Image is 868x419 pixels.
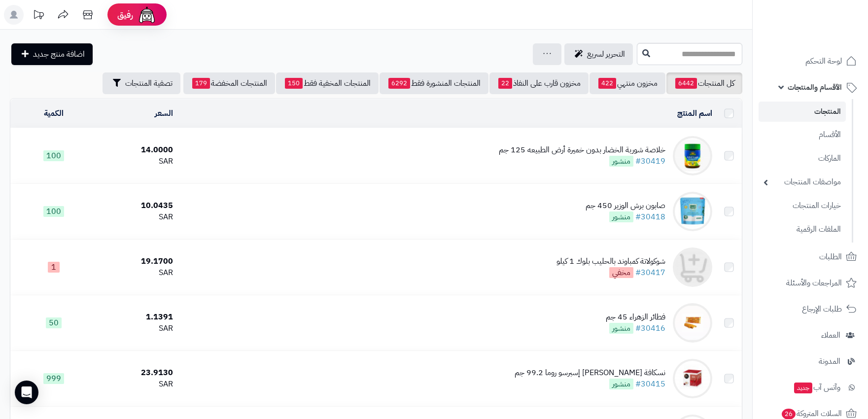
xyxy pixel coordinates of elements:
[598,78,616,89] span: 422
[635,155,665,167] a: #30419
[759,323,862,347] a: العملاء
[590,72,665,94] a: مخزون منتهي422
[793,381,840,394] span: وآتس آب
[759,102,846,122] a: المنتجات
[101,211,173,223] div: SAR
[609,267,633,278] span: مخفي
[125,77,173,89] span: تصفية المنتجات
[43,373,64,384] span: 999
[673,359,712,398] img: نسكافة دولتشي غوستو إسبرسو روما 99.2 جم
[101,267,173,279] div: SAR
[819,354,840,368] span: المدونة
[26,5,51,27] a: تحديثات المنصة
[101,312,173,323] div: 1.1391
[101,156,173,167] div: SAR
[101,256,173,267] div: 19.1700
[103,72,180,94] button: تصفية المنتجات
[606,312,665,323] div: فطائر الزهراء 45 جم
[609,156,633,167] span: منشور
[380,72,488,94] a: المنتجات المنشورة فقط6292
[33,48,85,60] span: اضافة منتج جديد
[759,297,862,321] a: طلبات الإرجاع
[635,322,665,334] a: #30416
[673,303,712,343] img: فطائر الزهراء 45 جم
[635,267,665,279] a: #30417
[635,378,665,390] a: #30415
[587,48,625,60] span: التحرير لسريع
[498,78,512,89] span: 22
[786,276,842,290] span: المراجعات والأسئلة
[43,206,64,217] span: 100
[276,72,379,94] a: المنتجات المخفية فقط150
[609,323,633,334] span: منشور
[635,211,665,223] a: #30418
[759,245,862,269] a: الطلبات
[183,72,275,94] a: المنتجات المخفضة179
[673,192,712,231] img: صابون برش الوزير 450 جم
[759,124,846,145] a: الأقسام
[794,383,812,393] span: جديد
[609,379,633,389] span: منشور
[489,72,589,94] a: مخزون قارب على النفاذ22
[11,43,93,65] a: اضافة منتج جديد
[759,376,862,399] a: وآتس آبجديد
[515,367,665,379] div: نسكافة [PERSON_NAME] إسبرسو روما 99.2 جم
[101,323,173,334] div: SAR
[285,78,303,89] span: 150
[192,78,210,89] span: 179
[137,5,157,25] img: ai-face.png
[586,200,665,211] div: صابون برش الوزير 450 جم
[609,211,633,222] span: منشور
[564,43,633,65] a: التحرير لسريع
[556,256,665,267] div: شوكولاتة كمباوند بالحليب بلوك 1 كيلو
[759,49,862,73] a: لوحة التحكم
[101,379,173,390] div: SAR
[759,219,846,240] a: الملفات الرقمية
[43,150,64,161] span: 100
[101,144,173,156] div: 14.0000
[499,144,665,156] div: خلاصة شوربة الخضار بدون خميرة أرض الطبيعه 125 جم
[759,271,862,295] a: المراجعات والأسئلة
[821,328,840,342] span: العملاء
[675,78,697,89] span: 6442
[673,136,712,175] img: خلاصة شوربة الخضار بدون خميرة أرض الطبيعه 125 جم
[44,107,64,119] a: الكمية
[673,247,712,287] img: شوكولاتة كمباوند بالحليب بلوك 1 كيلو
[101,200,173,211] div: 10.0435
[819,250,842,264] span: الطلبات
[759,349,862,373] a: المدونة
[155,107,173,119] a: السعر
[759,172,846,193] a: مواصفات المنتجات
[101,367,173,379] div: 23.9130
[388,78,410,89] span: 6292
[15,381,38,404] div: Open Intercom Messenger
[805,54,842,68] span: لوحة التحكم
[666,72,742,94] a: كل المنتجات6442
[759,148,846,169] a: الماركات
[759,195,846,216] a: خيارات المنتجات
[46,317,62,328] span: 50
[677,107,712,119] a: اسم المنتج
[802,302,842,316] span: طلبات الإرجاع
[48,262,60,273] span: 1
[117,9,133,21] span: رفيق
[788,80,842,94] span: الأقسام والمنتجات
